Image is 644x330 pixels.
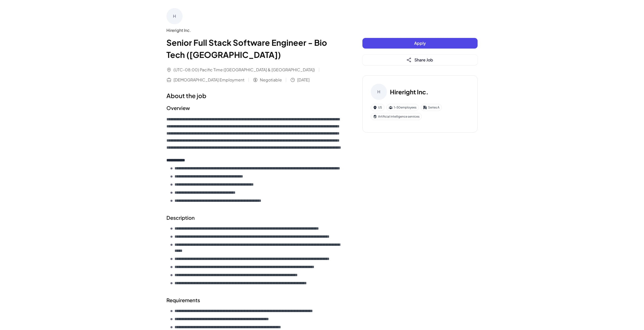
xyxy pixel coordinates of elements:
[362,38,478,49] button: Apply
[166,36,342,61] h1: Senior Full Stack Software Engineer - Bio Tech ([GEOGRAPHIC_DATA])
[166,8,183,24] div: H
[414,57,433,62] span: Share Job
[371,113,422,120] div: Artificial intelligence services
[166,91,342,100] h1: About the job
[174,77,244,83] span: [DEMOGRAPHIC_DATA] Employment
[386,104,419,111] div: 1-50 employees
[166,104,342,112] h2: Overview
[421,104,442,111] div: Series A
[297,77,310,83] span: [DATE]
[371,104,384,111] div: US
[390,87,428,96] h3: Hireright Inc.
[166,27,342,33] div: Hireright Inc.
[414,40,426,46] span: Apply
[166,214,342,222] h2: Description
[260,77,282,83] span: Negotiable
[371,84,387,100] div: H
[174,67,315,73] span: (UTC-08:00) Pacific Time ([GEOGRAPHIC_DATA] & [GEOGRAPHIC_DATA])
[362,55,478,65] button: Share Job
[166,296,342,304] h2: Requirements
